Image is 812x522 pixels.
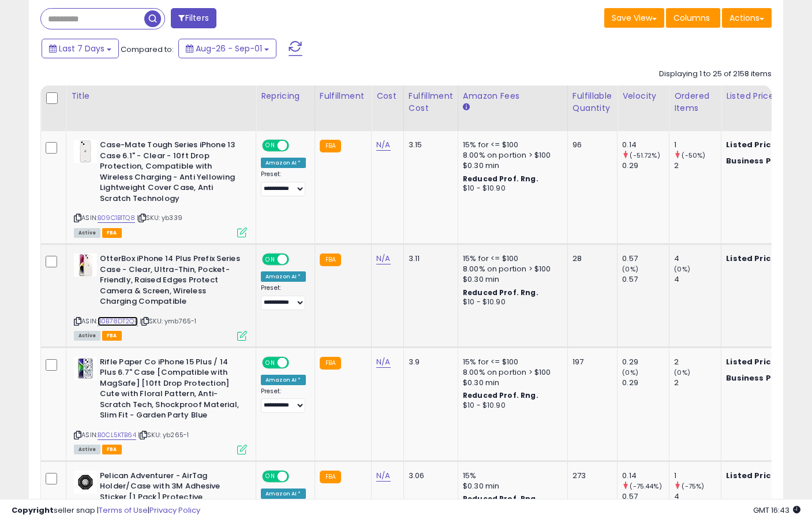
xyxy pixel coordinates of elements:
span: OFF [287,357,306,367]
b: Reduced Prof. Rng. [463,174,538,184]
div: 273 [572,471,608,481]
span: | SKU: yb339 [137,213,182,222]
div: Title [71,90,251,102]
div: 0.29 [622,357,669,367]
small: FBA [320,253,341,266]
div: Preset: [261,387,306,413]
b: Listed Price: [726,253,779,264]
div: 0.14 [622,471,669,481]
span: ON [263,255,278,264]
div: 197 [572,357,608,367]
span: OFF [287,471,306,481]
img: 3131pXSm45L._SL40_.jpg [74,253,97,277]
div: 15% for <= $100 [463,357,559,367]
b: Business Price: [726,372,789,383]
div: Fulfillable Quantity [572,90,612,114]
div: Fulfillment Cost [409,90,453,114]
span: Last 7 Days [59,43,104,54]
small: FBA [320,140,341,152]
div: 4 [674,253,721,264]
small: (-75%) [682,482,704,491]
a: N/A [376,139,390,151]
b: Listed Price: [726,139,779,150]
div: $10 - $10.90 [463,297,559,307]
div: 28 [572,253,608,264]
div: $0.30 min [463,378,559,388]
div: Preset: [261,170,306,196]
button: Filters [171,8,216,28]
div: 3.11 [409,253,449,264]
a: B0CL5KTB64 [98,430,136,440]
a: B09C1B1TQ8 [98,213,135,223]
div: Amazon Fees [463,90,563,102]
div: ASIN: [74,357,247,453]
small: FBA [320,357,341,370]
a: Terms of Use [99,505,148,516]
div: 4 [674,274,721,285]
span: All listings currently available for purchase on Amazon [74,331,100,341]
span: OFF [287,255,306,264]
span: Compared to: [121,44,174,55]
div: 96 [572,140,608,150]
small: (-75.44%) [630,482,661,491]
button: Actions [722,8,772,28]
div: Amazon AI * [261,375,306,385]
div: 0.29 [622,378,669,388]
div: Fulfillment [320,90,366,102]
small: (0%) [674,264,690,274]
div: Amazon AI * [261,271,306,282]
small: Amazon Fees. [463,102,470,113]
div: 3.15 [409,140,449,150]
span: All listings currently available for purchase on Amazon [74,445,100,454]
span: | SKU: yb265-1 [138,430,189,439]
div: 0.29 [622,161,669,171]
button: Aug-26 - Sep-01 [178,39,276,58]
span: OFF [287,141,306,151]
div: 15% for <= $100 [463,253,559,264]
div: Displaying 1 to 25 of 2158 items [659,69,772,80]
b: Listed Price: [726,470,779,481]
img: 51+ui5aF6fL._SL40_.jpg [74,357,97,380]
a: N/A [376,470,390,482]
a: B0B78DT2QB [98,316,138,326]
div: 8.00% on portion > $100 [463,150,559,161]
div: 2 [674,357,721,367]
strong: Copyright [12,505,54,516]
span: ON [263,357,278,367]
button: Columns [666,8,720,28]
span: FBA [102,228,122,238]
div: Ordered Items [674,90,716,114]
div: seller snap | | [12,505,200,516]
div: 0.14 [622,140,669,150]
b: Case-Mate Tough Series iPhone 13 Case 6.1" - Clear - 10ft Drop Protection, Compatible with Wirele... [100,140,240,207]
div: 0.57 [622,253,669,264]
div: 8.00% on portion > $100 [463,367,559,378]
div: Repricing [261,90,310,102]
b: Listed Price: [726,356,779,367]
div: Velocity [622,90,664,102]
b: OtterBox iPhone 14 Plus Prefix Series Case - Clear, Ultra-Thin, Pocket-Friendly, Raised Edges Pro... [100,253,240,310]
div: 15% [463,471,559,481]
div: $0.30 min [463,274,559,285]
span: All listings currently available for purchase on Amazon [74,228,100,238]
b: Reduced Prof. Rng. [463,390,538,400]
b: Rifle Paper Co iPhone 15 Plus / 14 Plus 6.7" Case [Compatible with MagSafe] [10ft Drop Protection... [100,357,240,424]
div: 8.00% on portion > $100 [463,264,559,274]
div: 1 [674,140,721,150]
div: $10 - $10.90 [463,401,559,411]
small: (0%) [674,368,690,377]
div: $0.30 min [463,161,559,171]
img: 31ZDXIkSeAL._SL40_.jpg [74,471,97,494]
div: Amazon AI * [261,158,306,168]
div: ASIN: [74,253,247,339]
small: (-50%) [682,151,705,160]
div: 2 [674,378,721,388]
a: N/A [376,253,390,264]
small: (-51.72%) [630,151,660,160]
b: Business Price: [726,155,789,166]
div: Cost [376,90,399,102]
div: Preset: [261,284,306,310]
div: 15% for <= $100 [463,140,559,150]
a: Privacy Policy [149,505,200,516]
span: ON [263,141,278,151]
